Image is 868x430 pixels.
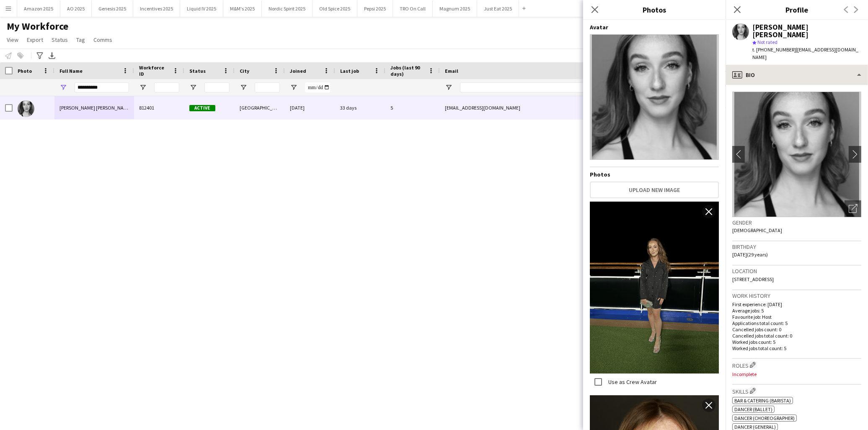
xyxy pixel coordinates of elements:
h3: Skills [732,386,861,395]
label: Use as Crew Avatar [607,378,657,386]
a: Tag [73,34,88,45]
span: City [240,68,249,74]
button: Incentives 2025 [133,0,180,17]
p: Average jobs: 5 [732,307,861,314]
img: Amy Carrie [18,100,34,117]
button: Nordic Spirit 2025 [262,0,313,17]
button: Open Filter Menu [445,84,452,91]
button: Magnum 2025 [433,0,477,17]
p: Incomplete [732,371,861,377]
h3: Location [732,267,861,275]
button: Open Filter Menu [290,84,297,91]
img: Crew photo 1078843 [590,202,719,374]
input: Full Name Filter Input [75,82,129,92]
button: Liquid IV 2025 [180,0,223,17]
span: Photo [18,68,32,74]
p: Cancelled jobs total count: 0 [732,333,861,339]
span: Workforce ID [139,64,169,77]
span: [DEMOGRAPHIC_DATA] [732,227,782,233]
button: Upload new image [590,182,719,198]
h4: Photos [590,171,719,178]
button: Open Filter Menu [240,84,247,91]
span: t. [PHONE_NUMBER] [752,46,796,53]
button: Genesis 2025 [92,0,133,17]
h3: Profile [726,4,868,15]
input: Workforce ID Filter Input [154,82,179,92]
span: Status [189,68,206,74]
span: Jobs (last 90 days) [390,64,425,77]
h3: Birthday [732,243,861,251]
div: 5 [385,96,440,119]
span: View [7,36,18,44]
button: Just Eat 2025 [477,0,519,17]
button: TRO On Call [393,0,433,17]
span: Email [445,68,458,74]
img: Crew avatar [590,34,719,160]
span: Not rated [757,39,778,45]
input: Status Filter Input [204,82,230,92]
div: 33 days [335,96,385,119]
div: [PERSON_NAME] [PERSON_NAME] [752,23,861,38]
p: First experience: [DATE] [732,301,861,307]
h3: Gender [732,219,861,226]
p: Worked jobs count: 5 [732,339,861,345]
span: Dancer (Ballet) [734,406,772,412]
span: Tag [76,36,85,44]
app-action-btn: Export XLSX [47,51,57,61]
button: Open Filter Menu [139,84,147,91]
span: Bar & Catering (Barista) [734,397,791,404]
input: City Filter Input [255,82,280,92]
span: Full Name [59,68,83,74]
button: Pepsi 2025 [357,0,393,17]
button: AO 2025 [60,0,92,17]
p: Favourite job: Host [732,314,861,320]
button: Old Spice 2025 [313,0,357,17]
h3: Work history [732,292,861,299]
div: [DATE] [285,96,335,119]
a: Status [48,34,71,45]
span: Active [189,105,215,111]
span: Status [52,36,68,44]
div: [GEOGRAPHIC_DATA] [235,96,285,119]
button: Open Filter Menu [189,84,197,91]
div: Bio [726,65,868,85]
h3: Photos [583,4,726,15]
span: [STREET_ADDRESS] [732,276,774,282]
button: M&M's 2025 [223,0,262,17]
h3: Roles [732,361,861,369]
span: Joined [290,68,306,74]
p: Cancelled jobs count: 0 [732,326,861,333]
h4: Avatar [590,23,719,31]
span: Dancer (Choreographer) [734,415,795,421]
span: Last job [340,68,359,74]
input: Joined Filter Input [305,82,330,92]
span: [PERSON_NAME] [PERSON_NAME] [59,105,132,111]
div: [EMAIL_ADDRESS][DOMAIN_NAME] [440,96,607,119]
img: Crew avatar or photo [732,92,861,217]
p: Applications total count: 5 [732,320,861,326]
span: Comms [93,36,112,44]
button: Open Filter Menu [59,84,67,91]
div: 812401 [134,96,184,119]
span: | [EMAIL_ADDRESS][DOMAIN_NAME] [752,46,858,60]
span: Dancer (General) [734,424,776,430]
p: Worked jobs total count: 5 [732,345,861,351]
a: Export [23,34,46,45]
span: [DATE] (29 years) [732,251,768,258]
span: My Workforce [7,20,68,33]
span: Export [27,36,43,44]
a: Comms [90,34,116,45]
button: Amazon 2025 [17,0,60,17]
div: Open photos pop-in [845,200,861,217]
input: Email Filter Input [460,82,602,92]
app-action-btn: Advanced filters [35,51,45,61]
a: View [3,34,22,45]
